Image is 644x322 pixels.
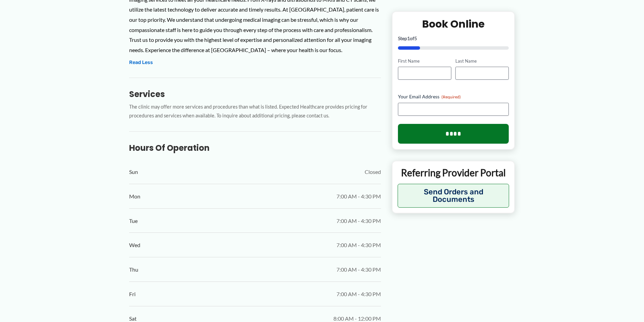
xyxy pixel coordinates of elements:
[336,216,381,226] span: 7:00 AM - 4:30 PM
[129,89,381,99] h3: Services
[398,58,451,64] label: First Name
[129,102,381,121] p: The clinic may offer more services and procedures than what is listed. Expected Healthcare provid...
[336,264,381,275] span: 7:00 AM - 4:30 PM
[129,289,136,299] span: Fri
[398,17,509,30] h2: Book Online
[129,143,381,153] h3: Hours of Operation
[336,240,381,250] span: 7:00 AM - 4:30 PM
[398,184,509,208] button: Send Orders and Documents
[129,59,153,67] button: Read Less
[129,264,138,275] span: Thu
[129,191,140,202] span: Mon
[455,58,509,64] label: Last Name
[398,36,509,41] p: Step of
[336,191,381,202] span: 7:00 AM - 4:30 PM
[336,289,381,299] span: 7:00 AM - 4:30 PM
[398,93,509,100] label: Your Email Address
[129,240,140,250] span: Wed
[129,167,138,177] span: Sun
[365,167,381,177] span: Closed
[414,35,417,41] span: 5
[407,35,410,41] span: 1
[441,94,461,99] span: (Required)
[398,166,509,179] p: Referring Provider Portal
[129,216,138,226] span: Tue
